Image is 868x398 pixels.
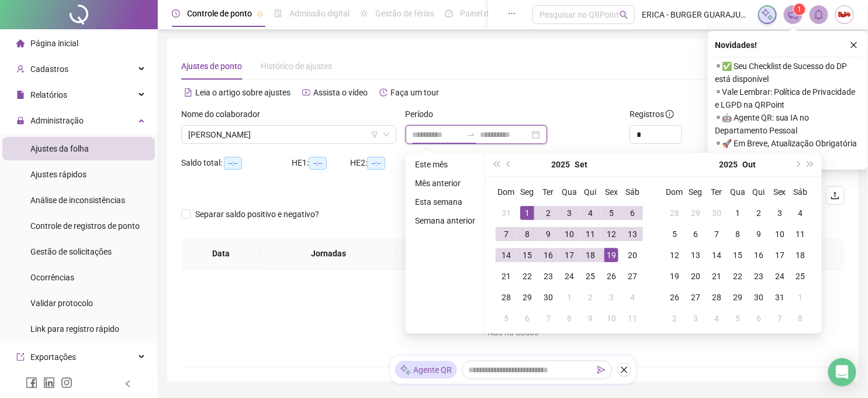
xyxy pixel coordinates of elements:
td: 2025-10-06 [685,224,706,245]
span: ellipsis [508,9,516,18]
div: 8 [562,311,576,325]
td: 2025-10-30 [748,287,769,308]
li: Esta semana [410,195,480,209]
td: 2025-09-09 [538,224,559,245]
span: Separar saldo positivo e negativo? [191,208,324,221]
td: 2025-10-29 [727,287,748,308]
li: Semana anterior [410,214,480,228]
td: 2025-10-01 [559,287,580,308]
td: 2025-10-23 [748,266,769,287]
td: 2025-11-06 [748,308,769,329]
td: 2025-09-28 [496,287,517,308]
div: 17 [562,248,576,262]
div: 9 [541,227,555,241]
div: Saldo total: [181,156,292,170]
td: 2025-10-06 [517,308,538,329]
span: lock [16,116,25,125]
td: 2025-10-20 [685,266,706,287]
span: dashboard [445,9,453,18]
td: 2025-10-09 [748,224,769,245]
td: 2025-11-03 [685,308,706,329]
th: Entrada 1 [397,238,482,270]
div: 28 [499,290,513,304]
td: 2025-09-23 [538,266,559,287]
div: 26 [668,290,682,304]
span: sun [360,9,368,18]
div: 1 [520,206,534,220]
div: 26 [604,269,618,283]
div: 5 [731,311,745,325]
button: year panel [551,153,570,176]
th: Dom [496,181,517,203]
td: 2025-10-13 [685,245,706,266]
span: linkedin [43,377,55,389]
td: 2025-09-25 [580,266,601,287]
div: 29 [520,290,534,304]
div: 8 [731,227,745,241]
td: 2025-10-31 [769,287,790,308]
td: 2025-10-08 [727,224,748,245]
td: 2025-09-08 [517,224,538,245]
td: 2025-10-03 [769,203,790,224]
th: Qui [748,181,769,203]
div: 13 [689,248,703,262]
div: 19 [668,269,682,283]
span: history [379,88,388,97]
span: close [850,41,858,49]
td: 2025-09-11 [580,224,601,245]
td: 2025-09-22 [517,266,538,287]
div: 19 [604,248,618,262]
td: 2025-10-10 [769,224,790,245]
span: home [16,39,25,47]
div: 6 [752,311,766,325]
td: 2025-09-06 [622,203,643,224]
div: 5 [499,311,513,325]
div: 16 [541,248,555,262]
td: 2025-10-18 [790,245,811,266]
span: Ajustes da folha [30,144,89,153]
div: 3 [689,311,703,325]
span: Ocorrências [30,273,74,282]
td: 2025-11-08 [790,308,811,329]
th: Ter [538,181,559,203]
span: Análise de inconsistências [30,195,125,205]
div: 12 [604,227,618,241]
td: 2025-09-30 [538,287,559,308]
div: 27 [625,269,639,283]
td: 2025-09-05 [601,203,622,224]
span: Faça um tour [390,88,439,97]
div: 3 [773,206,787,220]
span: Link para registro rápido [30,324,119,334]
th: Seg [517,181,538,203]
div: 14 [499,248,513,262]
div: 30 [541,290,555,304]
div: 29 [689,206,703,220]
td: 2025-10-11 [622,308,643,329]
div: 4 [794,206,808,220]
td: 2025-09-29 [685,203,706,224]
button: next-year [791,153,804,176]
span: Painel do DP [460,9,506,18]
div: 10 [562,227,576,241]
img: sparkle-icon.fc2bf0ac1784a2077858766a79e2daf3.svg [400,364,411,376]
th: Sáb [622,181,643,203]
span: Ajustes rápidos [30,170,87,179]
div: 9 [583,311,597,325]
div: 7 [541,311,555,325]
span: Exportações [30,352,76,362]
td: 2025-10-07 [706,224,727,245]
div: HE 2: [350,156,409,170]
div: 10 [604,311,618,325]
div: 11 [794,227,808,241]
span: send [597,366,606,374]
td: 2025-10-15 [727,245,748,266]
td: 2025-09-27 [622,266,643,287]
td: 2025-09-20 [622,245,643,266]
div: 31 [499,206,513,220]
th: Qui [580,181,601,203]
span: ⚬ 🤖 Agente QR: sua IA no Departamento Pessoal [715,111,861,137]
span: upload [831,191,840,200]
td: 2025-10-24 [769,266,790,287]
span: ⚬ 🚀 Em Breve, Atualização Obrigatória de Proposta Comercial [715,137,861,163]
span: Controle de ponto [187,9,252,18]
